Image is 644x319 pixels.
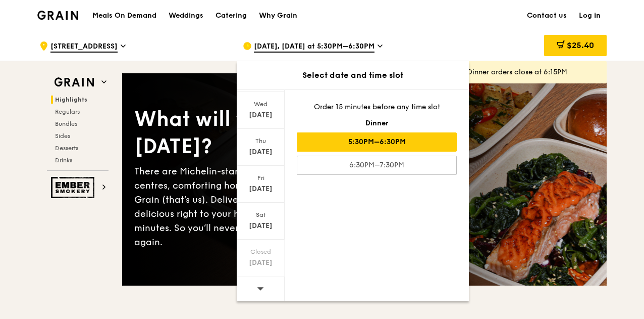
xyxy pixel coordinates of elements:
div: There are Michelin-star restaurants, hawker centres, comforting home-cooked classics… and Grain (... [134,164,364,249]
span: $25.40 [567,40,594,50]
span: Bundles [55,120,77,127]
div: Dinner orders close at 6:15PM [467,67,599,77]
a: Weddings [163,1,209,31]
a: Log in [573,1,607,31]
div: [DATE] [238,258,283,268]
div: 5:30PM–6:30PM [297,132,457,152]
img: Grain [37,11,78,20]
span: [DATE], [DATE] at 5:30PM–6:30PM [254,41,374,53]
span: Regulars [55,108,80,115]
div: What will you eat [DATE]? [134,106,364,160]
div: Thu [238,137,283,145]
div: Fri [238,174,283,182]
div: Sat [238,211,283,219]
div: Wed [238,100,283,108]
div: [DATE] [238,184,283,194]
a: Why Grain [253,1,303,31]
span: Desserts [55,145,78,152]
h1: Meals On Demand [92,11,156,21]
div: Closed [238,248,283,256]
span: Drinks [55,157,72,164]
div: Catering [216,1,247,31]
div: Select date and time slot [237,69,469,81]
div: [DATE] [238,147,283,157]
div: Why Grain [259,1,297,31]
div: Dinner [297,118,457,128]
div: 6:30PM–7:30PM [297,156,457,175]
div: Order 15 minutes before any time slot [297,102,457,112]
div: [DATE] [238,110,283,120]
a: Catering [209,1,253,31]
span: Sides [55,132,70,140]
div: Weddings [169,1,203,31]
div: [DATE] [238,221,283,231]
img: Ember Smokery web logo [51,177,97,198]
span: [STREET_ADDRESS] [50,41,118,53]
span: Highlights [55,96,87,103]
a: Contact us [521,1,573,31]
img: Grain web logo [51,73,97,92]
